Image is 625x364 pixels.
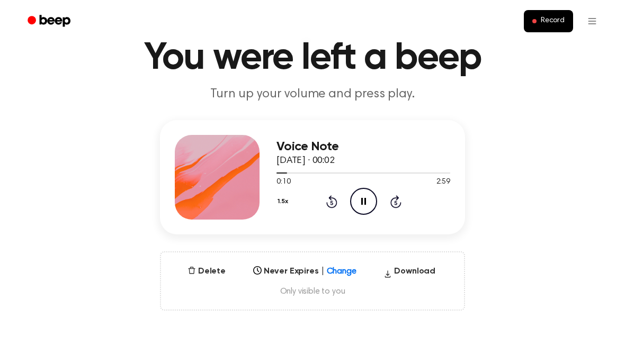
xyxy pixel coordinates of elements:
[20,11,80,32] a: Beep
[276,193,292,211] button: 1.5x
[541,16,565,26] span: Record
[109,86,516,103] p: Turn up your volume and press play.
[579,8,605,34] button: Open menu
[183,265,230,278] button: Delete
[174,286,451,297] span: Only visible to you
[436,177,450,188] span: 2:59
[379,265,440,282] button: Download
[524,10,573,32] button: Record
[276,156,335,166] span: [DATE] · 00:02
[276,140,450,154] h3: Voice Note
[276,177,290,188] span: 0:10
[41,39,584,77] h1: You were left a beep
